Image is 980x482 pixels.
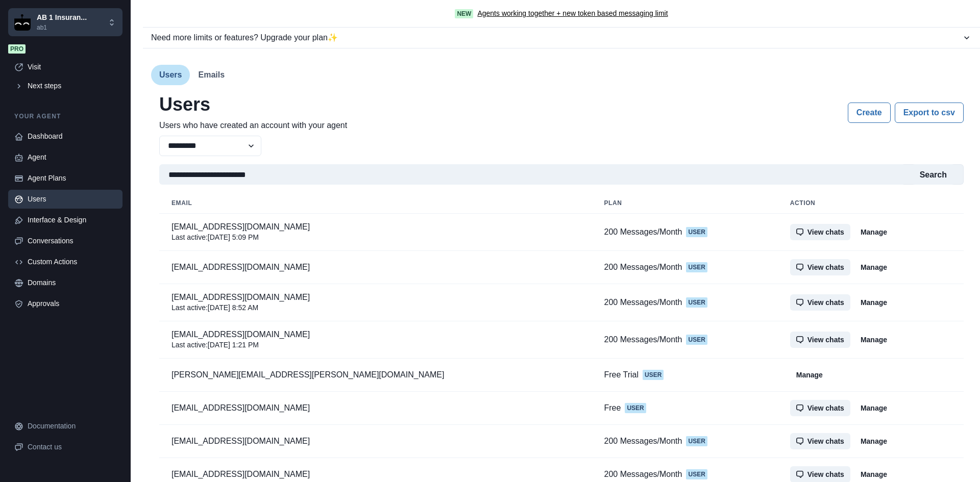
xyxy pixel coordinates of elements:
button: View chats [790,259,850,275]
div: Agent [28,152,116,163]
button: Manage [790,367,829,383]
div: Interface & Design [28,215,116,225]
p: [PERSON_NAME][EMAIL_ADDRESS][PERSON_NAME][DOMAIN_NAME] [171,370,579,380]
p: [EMAIL_ADDRESS][DOMAIN_NAME] [171,292,579,302]
span: User [625,403,646,413]
button: Manage [854,400,893,416]
span: Pro [8,44,26,54]
a: Documentation [8,417,122,436]
div: Domains [28,277,116,288]
div: Custom Actions [28,257,116,267]
img: Chakra UI [14,14,31,31]
span: User [686,335,707,345]
p: [EMAIL_ADDRESS][DOMAIN_NAME] [171,403,579,413]
div: Next steps [28,81,116,91]
span: User [643,370,664,380]
div: Conversations [28,236,116,246]
p: [EMAIL_ADDRESS][DOMAIN_NAME] [171,222,579,232]
p: 200 Messages/Month [604,297,682,308]
p: Last active : [DATE] 1:21 PM [171,340,579,350]
button: Manage [854,332,893,348]
p: Last active : [DATE] 5:09 PM [171,232,579,242]
span: User [686,297,707,308]
p: Users who have created an account with your agent [159,119,347,132]
p: [EMAIL_ADDRESS][DOMAIN_NAME] [171,329,579,340]
th: Action [778,193,964,214]
button: Manage [854,224,893,240]
button: View chats [790,332,850,348]
a: Agents working together + new token based messaging limit [477,8,668,19]
p: 200 Messages/Month [604,227,682,237]
span: User [686,262,707,272]
div: Contact us [28,442,116,452]
p: Your agent [8,112,122,121]
p: [EMAIL_ADDRESS][DOMAIN_NAME] [171,262,579,272]
button: Chakra UIAB 1 Insuran...ab1 [8,8,122,36]
p: 200 Messages/Month [604,469,682,479]
button: View chats [790,224,850,240]
p: Free Trial [604,370,639,380]
div: Dashboard [28,131,116,142]
div: Users [28,194,116,205]
span: User [686,436,707,446]
span: User [686,469,707,479]
button: Emails [190,65,233,85]
div: Approvals [28,298,116,309]
button: Users [151,65,190,85]
p: Free [604,403,621,413]
span: User [686,227,707,237]
button: View chats [790,294,850,311]
p: ab1 [37,23,87,32]
p: [EMAIL_ADDRESS][DOMAIN_NAME] [171,436,579,446]
th: email [159,193,592,214]
h2: Users [159,93,347,115]
button: Manage [854,294,893,311]
div: Documentation [28,421,116,432]
span: New [455,9,473,18]
button: Need more limits or features? Upgrade your plan✨ [143,28,980,48]
p: AB 1 Insuran... [37,12,87,23]
button: View chats [790,400,850,416]
div: Need more limits or features? Upgrade your plan ✨ [151,32,962,44]
button: Search [912,164,955,185]
div: Agent Plans [28,173,116,184]
button: Create [848,103,891,123]
p: [EMAIL_ADDRESS][DOMAIN_NAME] [171,469,579,479]
div: Visit [28,62,116,72]
p: 200 Messages/Month [604,436,682,446]
button: Manage [854,259,893,275]
button: View chats [790,433,850,449]
p: 200 Messages/Month [604,262,682,272]
button: Export to csv [895,103,964,123]
th: plan [592,193,777,214]
p: Last active : [DATE] 8:52 AM [171,302,579,313]
button: Manage [854,433,893,449]
p: 200 Messages/Month [604,335,682,345]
